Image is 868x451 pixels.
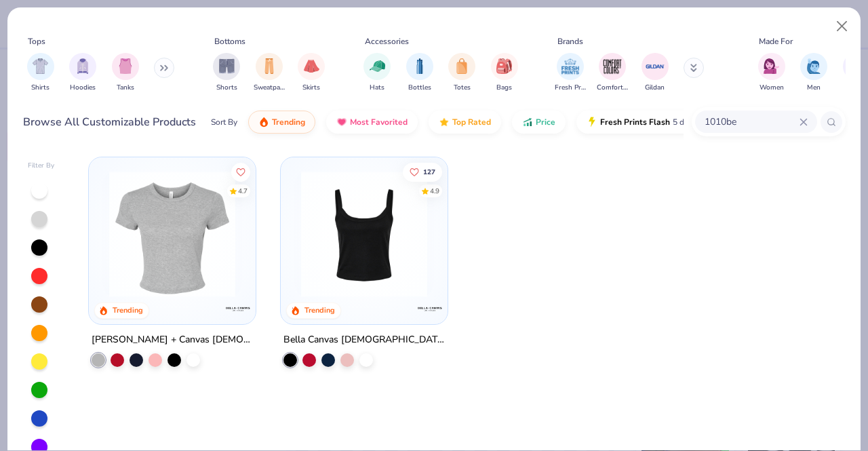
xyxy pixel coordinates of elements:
[102,171,242,297] img: aa15adeb-cc10-480b-b531-6e6e449d5067
[645,56,665,77] img: Gildan Image
[602,56,623,77] img: Comfort Colors Image
[254,53,285,93] button: filter button
[363,53,391,93] button: filter button
[600,117,670,128] span: Fresh Prints Flash
[555,53,586,93] div: filter for Fresh Prints
[452,117,491,128] span: Top Rated
[439,117,450,128] img: TopRated.gif
[703,114,800,130] input: Try "T-Shirt"
[800,53,827,93] div: filter for Men
[302,83,320,93] span: Skirts
[431,186,440,196] div: 4.9
[673,115,723,130] span: 5 day delivery
[429,111,501,134] button: Top Rated
[800,53,827,93] button: filter button
[555,83,586,93] span: Fresh Prints
[370,58,385,74] img: Hats Image
[496,83,512,93] span: Bags
[412,58,427,74] img: Bottles Image
[117,83,134,93] span: Tanks
[298,53,325,93] button: filter button
[326,111,418,134] button: Most Favorited
[759,83,784,93] span: Women
[258,117,269,128] img: trending.gif
[262,58,277,74] img: Sweatpants Image
[69,53,96,93] button: filter button
[92,332,253,349] div: [PERSON_NAME] + Canvas [DEMOGRAPHIC_DATA]' Micro Ribbed Baby Tee
[254,53,285,93] div: filter for Sweatpants
[557,35,583,47] div: Brands
[512,111,566,134] button: Price
[112,53,139,93] button: filter button
[28,35,45,47] div: Tops
[69,53,96,93] div: filter for Hoodies
[118,58,133,74] img: Tanks Image
[536,117,555,128] span: Price
[642,53,669,93] button: filter button
[807,83,821,93] span: Men
[491,53,518,93] button: filter button
[363,53,391,93] div: filter for Hats
[211,116,237,128] div: Sort By
[304,58,319,74] img: Skirts Image
[33,58,48,74] img: Shirts Image
[27,53,54,93] button: filter button
[597,83,628,93] span: Comfort Colors
[214,35,245,47] div: Bottoms
[642,53,669,93] div: filter for Gildan
[272,117,305,128] span: Trending
[424,168,436,175] span: 127
[454,83,471,93] span: Totes
[829,14,855,39] button: Close
[213,53,240,93] button: filter button
[645,83,665,93] span: Gildan
[27,53,54,93] div: filter for Shirts
[576,111,733,134] button: Fresh Prints Flash5 day delivery
[370,83,384,93] span: Hats
[294,171,434,297] img: 8af284bf-0d00-45ea-9003-ce4b9a3194ad
[298,53,325,93] div: filter for Skirts
[219,58,235,74] img: Shorts Image
[560,56,580,77] img: Fresh Prints Image
[248,111,315,134] button: Trending
[454,58,469,74] img: Totes Image
[597,53,628,93] button: filter button
[597,53,628,93] div: filter for Comfort Colors
[365,35,409,47] div: Accessories
[75,58,90,74] img: Hoodies Image
[283,332,445,349] div: Bella Canvas [DEMOGRAPHIC_DATA]' Micro Ribbed Scoop Tank
[406,53,433,93] button: filter button
[555,53,586,93] button: filter button
[408,83,431,93] span: Bottles
[806,58,821,74] img: Men Image
[587,117,597,128] img: flash.gif
[224,295,251,322] img: Bella + Canvas logo
[403,162,443,181] button: Like
[254,83,285,93] span: Sweatpants
[231,162,250,181] button: Like
[213,53,240,93] div: filter for Shorts
[448,53,475,93] div: filter for Totes
[336,117,347,128] img: most_fav.gif
[496,58,511,74] img: Bags Image
[23,114,196,130] div: Browse All Customizable Products
[758,53,785,93] button: filter button
[406,53,433,93] div: filter for Bottles
[350,117,408,128] span: Most Favorited
[764,58,779,74] img: Women Image
[28,161,55,171] div: Filter By
[70,83,96,93] span: Hoodies
[238,186,248,196] div: 4.7
[759,35,793,47] div: Made For
[31,83,50,93] span: Shirts
[448,53,475,93] button: filter button
[491,53,518,93] div: filter for Bags
[758,53,785,93] div: filter for Women
[112,53,139,93] div: filter for Tanks
[416,295,443,322] img: Bella + Canvas logo
[216,83,237,93] span: Shorts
